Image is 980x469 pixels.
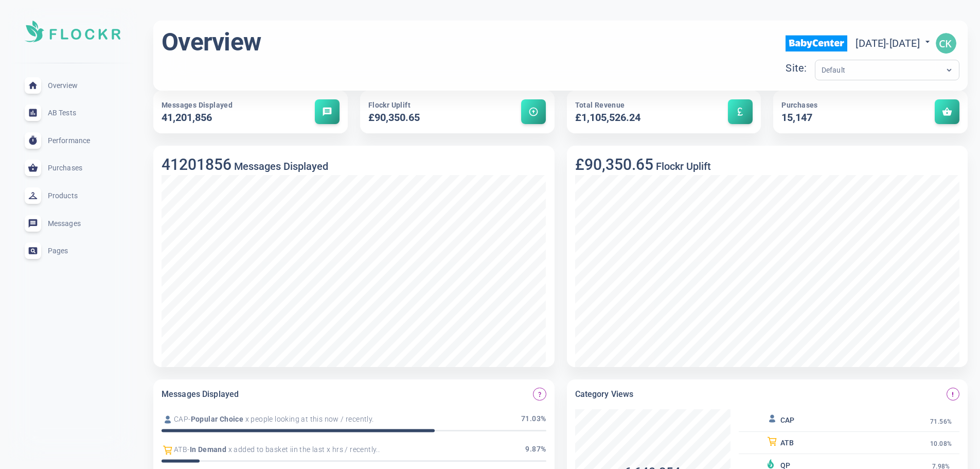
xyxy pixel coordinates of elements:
span: question_mark [537,391,543,397]
span: x added to basket iin the last x hrs / recently.. [226,444,380,455]
h5: Flockr Uplift [653,160,711,172]
span: 71.03 % [521,413,546,426]
span: Messages Displayed [162,101,233,109]
h5: £1,105,526.24 [575,111,694,125]
span: In Demand [190,444,227,455]
span: Total Revenue [575,101,625,109]
span: ATB - [174,444,190,455]
a: Performance [8,127,137,154]
span: CAP - [174,414,191,425]
span: 10.08% [930,440,952,448]
a: Overview [8,72,137,99]
span: Flockr Uplift [368,101,411,109]
h3: 41201856 [162,155,231,173]
button: Which Flockr messages are displayed the most [533,388,546,401]
h5: Messages Displayed [231,160,328,172]
a: Pages [8,237,137,265]
span: 9.87 % [525,444,546,456]
a: Messages [8,210,137,237]
h5: 41,201,856 [162,111,280,125]
a: Purchases [8,154,137,182]
img: 72891afe4fe6c9efe9311dda18686fec [936,33,956,54]
img: Soft UI Logo [25,21,120,42]
span: Popular Choice [191,414,244,425]
span: message [322,107,332,117]
h5: £90,350.65 [368,111,487,125]
span: 71.56% [930,418,952,426]
a: AB Tests [8,99,137,127]
span: priority_high [950,391,956,397]
span: Purchases [781,101,818,109]
span: x people looking at this now / recently. [243,414,373,425]
h5: 15,147 [781,111,900,125]
span: shopping_basket [942,107,952,117]
div: Site: [786,60,814,77]
button: Message views on the category page [947,388,959,401]
span: [DATE] - [DATE] [856,37,933,49]
span: currency_pound [735,107,745,117]
a: Products [8,182,137,210]
h6: Category Views [575,388,634,401]
h3: £90,350.65 [575,155,653,173]
span: arrow_circle_up [528,107,539,117]
h1: Overview [162,27,261,58]
h6: Messages Displayed [162,388,239,401]
img: babycenter [786,27,847,60]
